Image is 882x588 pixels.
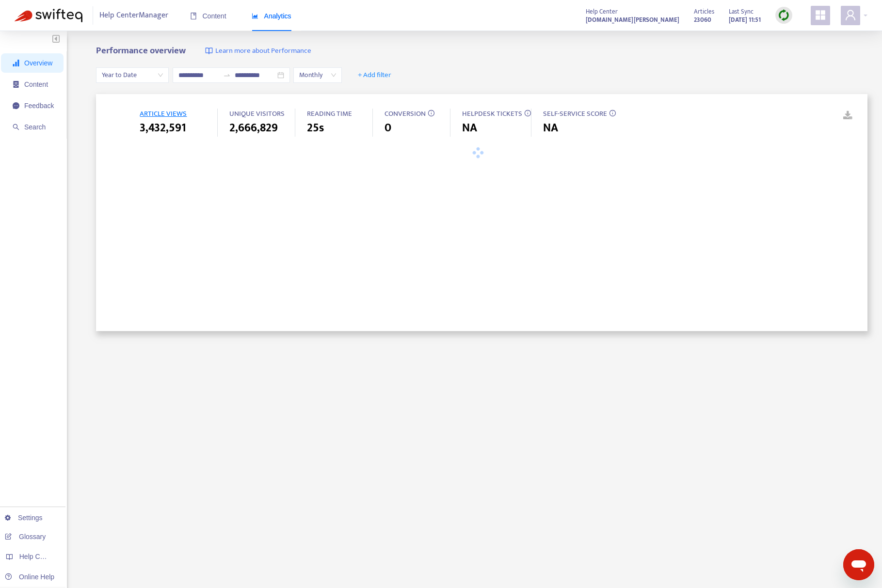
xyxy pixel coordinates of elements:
[15,9,82,22] img: Swifteq
[694,15,711,25] strong: 23060
[19,553,59,560] span: Help Centers
[462,119,477,137] span: NA
[229,108,285,120] span: UNIQUE VISITORS
[99,6,168,25] span: Help Center Manager
[307,119,324,137] span: 25s
[13,60,19,66] span: signal
[190,12,226,20] span: Content
[586,14,679,25] a: [DOMAIN_NAME][PERSON_NAME]
[140,119,186,137] span: 3,432,591
[190,13,197,19] span: book
[13,124,19,130] span: search
[223,71,231,79] span: swap-right
[307,108,352,120] span: READING TIME
[299,68,336,82] span: Monthly
[252,13,258,19] span: area-chart
[229,119,278,137] span: 2,666,829
[96,43,186,58] b: Performance overview
[694,6,714,17] span: Articles
[586,6,618,17] span: Help Center
[102,68,163,82] span: Year to Date
[24,59,52,67] span: Overview
[223,71,231,79] span: to
[843,549,874,580] iframe: メッセージングウィンドウを開くボタン
[215,46,311,57] span: Learn more about Performance
[24,123,46,131] span: Search
[729,15,761,25] strong: [DATE] 11:51
[729,6,754,17] span: Last Sync
[24,102,54,110] span: Feedback
[13,81,19,88] span: container
[13,102,19,109] span: message
[543,108,607,120] span: SELF-SERVICE SCORE
[24,80,48,88] span: Content
[815,9,826,21] span: appstore
[5,533,46,540] a: Glossary
[778,9,790,21] img: sync.dc5367851b00ba804db3.png
[845,9,856,21] span: user
[205,46,311,57] a: Learn more about Performance
[385,119,391,137] span: 0
[140,108,187,120] span: ARTICLE VIEWS
[5,514,43,522] a: Settings
[462,108,522,120] span: HELPDESK TICKETS
[351,67,399,83] button: + Add filter
[5,573,54,581] a: Online Help
[252,12,291,20] span: Analytics
[205,47,213,55] img: image-link
[385,108,426,120] span: CONVERSION
[543,119,558,137] span: NA
[358,69,391,81] span: + Add filter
